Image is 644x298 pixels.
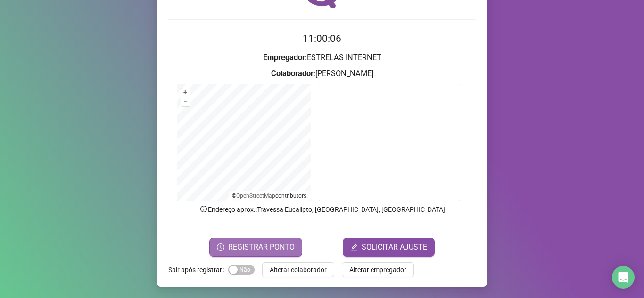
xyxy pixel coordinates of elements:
[168,52,476,64] h3: : ESTRELAS INTERNET
[262,262,334,277] button: Alterar colaborador
[303,33,341,44] time: 11:00:06
[236,193,275,199] a: OpenStreetMap
[168,262,228,277] label: Sair após registrar
[232,193,308,199] li: © contributors.
[217,243,224,251] span: clock-circle
[181,88,190,97] button: +
[362,242,427,253] span: SOLICITAR AJUSTE
[350,243,358,251] span: edit
[199,205,208,213] span: info-circle
[263,53,305,62] strong: Empregador
[343,238,435,257] button: editSOLICITAR AJUSTE
[228,242,295,253] span: REGISTRAR PONTO
[181,97,190,106] button: –
[270,265,327,275] span: Alterar colaborador
[168,204,476,215] p: Endereço aprox. : Travessa Eucalipto, [GEOGRAPHIC_DATA], [GEOGRAPHIC_DATA]
[612,266,635,289] div: Open Intercom Messenger
[349,265,406,275] span: Alterar empregador
[168,68,476,80] h3: : [PERSON_NAME]
[342,262,414,277] button: Alterar empregador
[209,238,302,257] button: REGISTRAR PONTO
[271,69,314,78] strong: Colaborador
